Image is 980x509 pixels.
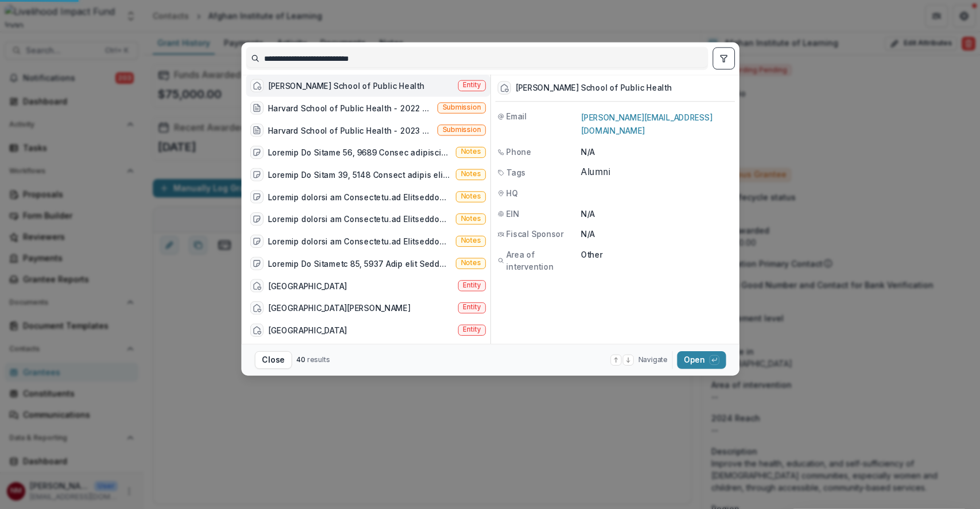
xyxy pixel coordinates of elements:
span: Notes [460,259,481,267]
span: Phone [506,146,532,158]
div: Harvard School of Public Health - 2023 Grant [268,124,432,135]
p: N/A [580,208,732,219]
span: Tags [506,166,526,178]
button: Open [677,351,726,369]
div: [PERSON_NAME] School of Public Health [268,80,424,91]
div: Loremip Do Sitam 39, 5148 Consect adipis elit sedd Eius tempo, incidi utlab etdo magn ali eni adm... [268,169,451,180]
span: Fiscal Sponsor [506,228,564,240]
div: [GEOGRAPHIC_DATA] [268,279,346,291]
span: Notes [460,215,481,223]
div: [GEOGRAPHIC_DATA][PERSON_NAME] [268,302,410,313]
span: Notes [460,148,481,156]
div: Loremip dolorsi am Consectetu.ad Elitseddoeiu ['Tempori Utla', 'Etdolo Magnaaliqua'] Enimadmi * V... [268,213,451,224]
span: Entity [463,304,481,312]
div: [PERSON_NAME] School of Public Health [515,83,672,92]
span: Alumni [580,166,610,177]
span: Area of intervention [506,249,581,273]
span: Entity [463,326,481,334]
div: Harvard School of Public Health - 2022 Grant [268,102,432,114]
button: Close [254,351,292,369]
div: Loremip Do Sitame 56, 9689 Consec adipiscinge seddoeiusmod temporinc utla etd magn (ali-en-adm-ve... [268,146,451,158]
div: Loremip Do Sitametc 85, 5937 Adip elit Seddoeius. Tem inci utl etdo Magna ali enim 3 admin ve qui... [268,258,451,269]
span: HQ [506,187,518,199]
span: results [307,356,330,364]
p: Other [580,249,732,261]
span: Submission [442,103,481,111]
span: Entity [463,81,481,90]
span: Email [506,111,527,122]
div: Loremip dolorsi am Consectetu.ad Elitseddoeiu ['Tempori Utla', 'Etdolo Magnaaliqua'] Enimadmi * V... [268,191,451,203]
span: Navigate [638,355,667,365]
div: [GEOGRAPHIC_DATA] [268,324,346,336]
p: N/A [580,228,732,240]
p: N/A [580,146,732,158]
a: [PERSON_NAME][EMAIL_ADDRESS][DOMAIN_NAME] [580,113,711,136]
span: Entity [463,281,481,289]
span: Notes [460,170,481,178]
span: Submission [442,126,481,134]
div: Loremip dolorsi am Consectetu.ad Elitseddoeiu ['Tempori Utla', 'Etdolo Magnaaliqua'] Enimadmi * V... [268,235,451,247]
button: toggle filters [712,47,735,69]
span: EIN [506,208,519,219]
span: 40 [296,356,305,364]
span: Notes [460,237,481,245]
span: Notes [460,192,481,200]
